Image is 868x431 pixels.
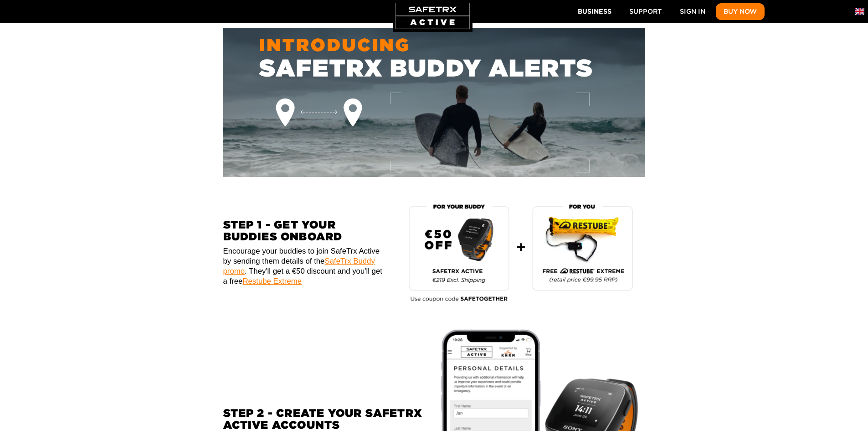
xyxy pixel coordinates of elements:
a: Support [621,3,669,20]
button: Business [570,3,619,20]
span: Buy Now [724,6,757,17]
img: en [855,7,864,16]
button: Buy Now [716,3,765,20]
span: Sign In [680,6,705,17]
span: Support [629,6,662,17]
a: Sign In [672,3,713,20]
span: Business [578,6,611,17]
